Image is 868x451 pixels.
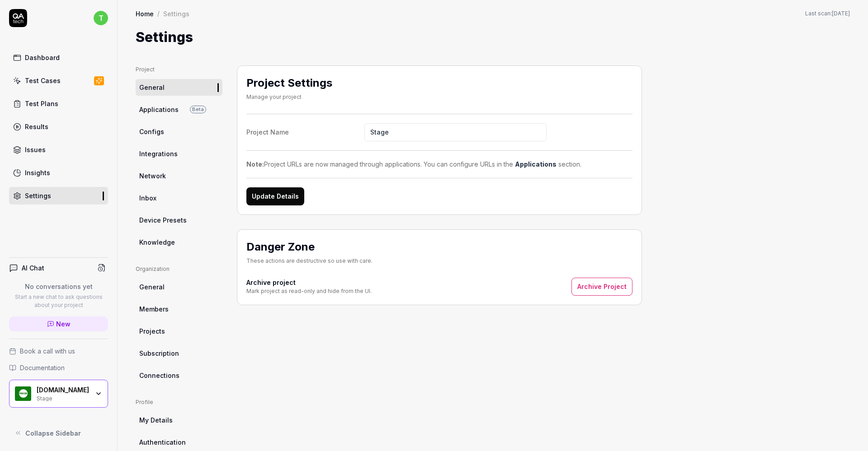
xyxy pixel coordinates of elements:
[25,76,61,85] div: Test Cases
[139,127,164,136] span: Configs
[9,187,108,205] a: Settings
[246,75,332,91] h2: Project Settings
[15,386,31,402] img: Pricer.com Logo
[246,127,364,137] div: Project Name
[136,301,222,317] a: Members
[246,93,332,101] div: Manage your project
[25,168,50,177] div: Insights
[139,326,165,336] span: Projects
[94,11,108,25] span: t
[56,319,71,329] span: New
[9,380,108,408] button: Pricer.com Logo[DOMAIN_NAME]Stage
[37,394,89,401] div: Stage
[139,149,178,158] span: Integrations
[157,9,160,18] div: /
[136,345,222,362] a: Subscription
[9,363,108,372] a: Documentation
[9,49,108,66] a: Dashboard
[246,257,373,265] div: These actions are destructive so use with care.
[136,190,222,206] a: Inbox
[136,279,222,295] a: General
[94,9,108,27] button: t
[37,386,89,394] div: Pricer.com
[20,346,75,356] span: Book a call with us
[246,278,372,287] h4: Archive project
[25,428,81,438] span: Collapse Sidebar
[25,53,60,62] div: Dashboard
[136,123,222,140] a: Configs
[9,424,108,442] button: Collapse Sidebar
[9,164,108,181] a: Insights
[136,367,222,384] a: Connections
[9,95,108,112] a: Test Plans
[9,141,108,158] a: Issues
[139,437,186,447] span: Authentication
[139,282,165,292] span: General
[139,105,179,114] span: Applications
[136,234,222,251] a: Knowledge
[246,187,304,205] button: Update Details
[25,122,48,131] div: Results
[139,215,187,225] span: Device Presets
[805,9,850,18] button: Last scan:[DATE]
[139,237,175,247] span: Knowledge
[136,79,222,96] a: General
[139,83,165,92] span: General
[136,9,154,18] a: Home
[805,9,850,18] span: Last scan:
[139,304,169,314] span: Members
[9,72,108,89] a: Test Cases
[190,106,206,113] span: Beta
[20,363,65,372] span: Documentation
[364,123,547,141] input: Project Name
[139,171,166,181] span: Network
[9,346,108,356] a: Book a call with us
[139,349,179,358] span: Subscription
[136,65,222,74] div: Project
[136,27,193,47] h1: Settings
[246,287,372,295] div: Mark project as read-only and hide from the UI.
[139,415,173,425] span: My Details
[246,239,373,255] h2: Danger Zone
[9,118,108,135] a: Results
[136,145,222,162] a: Integrations
[9,282,108,291] p: No conversations yet
[515,160,557,168] a: Applications
[9,293,108,309] p: Start a new chat to ask questions about your project
[139,193,156,203] span: Inbox
[9,316,108,331] a: New
[571,278,632,296] button: Archive Project
[136,323,222,339] a: Projects
[163,9,189,18] div: Settings
[136,212,222,228] a: Device Presets
[22,263,44,273] h4: AI Chat
[136,398,222,406] div: Profile
[136,434,222,451] a: Authentication
[136,167,222,184] a: Network
[139,371,179,380] span: Connections
[136,101,222,118] a: ApplicationsBeta
[25,191,51,200] div: Settings
[136,265,222,273] div: Organization
[25,99,58,108] div: Test Plans
[136,412,222,428] a: My Details
[246,160,264,168] strong: Note:
[246,159,632,169] div: Project URLs are now managed through applications. You can configure URLs in the section.
[832,10,850,17] time: [DATE]
[25,145,46,154] div: Issues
